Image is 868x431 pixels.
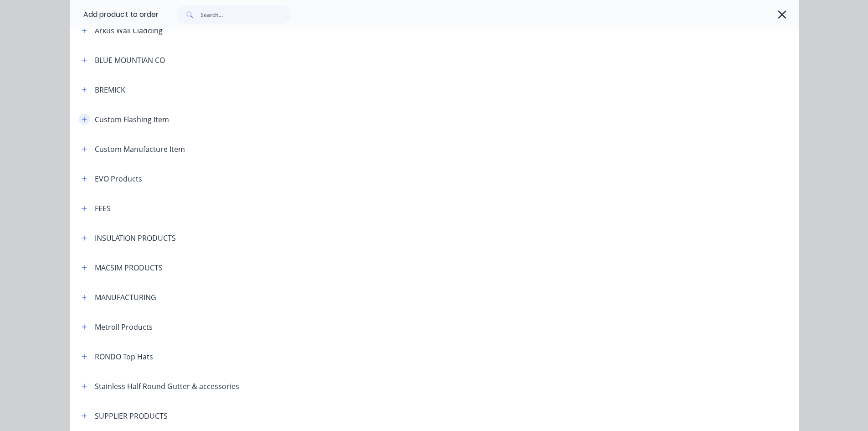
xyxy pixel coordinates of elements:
[95,203,111,214] div: FEES
[95,410,168,421] div: SUPPLIER PRODUCTS
[200,5,291,24] input: Search...
[95,233,176,244] div: INSULATION PRODUCTS
[95,381,239,392] div: Stainless Half Round Gutter & accessories
[95,322,153,332] div: Metroll Products
[95,55,165,66] div: BLUE MOUNTIAN CO
[95,292,156,303] div: MANUFACTURING
[95,114,169,125] div: Custom Flashing Item
[95,25,163,36] div: Arkus Wall Cladding
[95,84,125,95] div: BREMICK
[95,262,163,273] div: MACSIM PRODUCTS
[95,351,153,362] div: RONDO Top Hats
[95,144,185,155] div: Custom Manufacture Item
[95,173,142,184] div: EVO Products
